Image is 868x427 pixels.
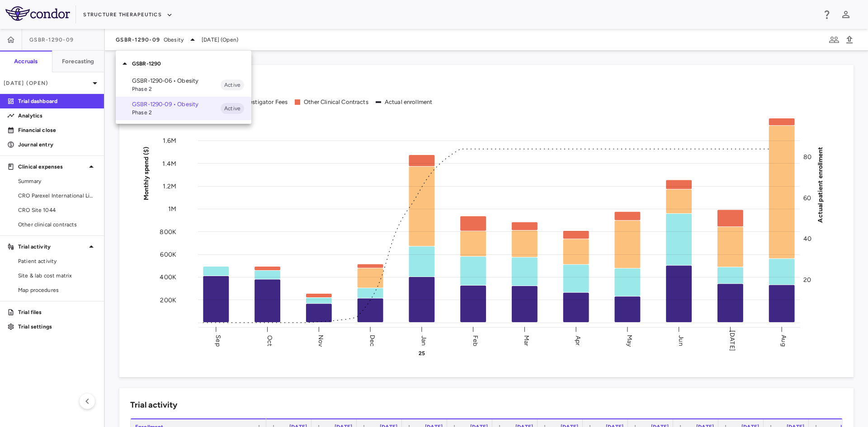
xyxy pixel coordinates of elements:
[116,54,251,73] div: GSBR-1290
[132,108,221,117] span: Phase 2
[116,73,251,97] div: GSBR-1290-06 • ObesityPhase 2Active
[116,97,251,120] div: GSBR-1290-09 • ObesityPhase 2Active
[132,77,221,85] p: GSBR-1290-06 • Obesity
[132,100,221,108] p: GSBR-1290-09 • Obesity
[132,85,221,93] span: Phase 2
[221,104,244,113] span: Active
[221,81,244,89] span: Active
[132,60,251,68] p: GSBR-1290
